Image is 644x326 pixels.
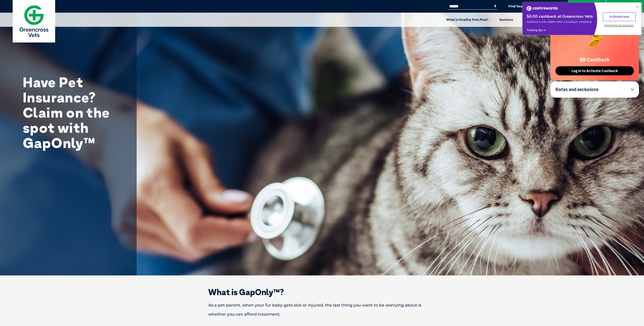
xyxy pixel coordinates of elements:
[603,12,636,21] button: Activate now
[508,4,557,8] a: Find Your Local Greencross Vet
[527,20,593,24] span: Cashback is only eligible when a booking is completed.
[493,4,498,9] button: Search
[527,14,593,19] div: $6.00 cashback at Greencross Vets
[441,13,494,27] a: What is Healthy Pets Plus?
[191,288,454,296] h2: What is GapOnly™?
[527,6,558,11] img: Cashrewards white logo
[191,301,454,319] p: As a pet parent, when your fur baby gets sick or injured, the last thing you want to be worrying ...
[494,13,518,27] a: Services
[527,28,543,32] span: Tracking tips
[604,24,634,27] span: View terms & exclusions
[23,75,124,150] h1: Have Pet Insurance? Claim on the spot with GapOnly™
[518,13,547,27] a: Pet Health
